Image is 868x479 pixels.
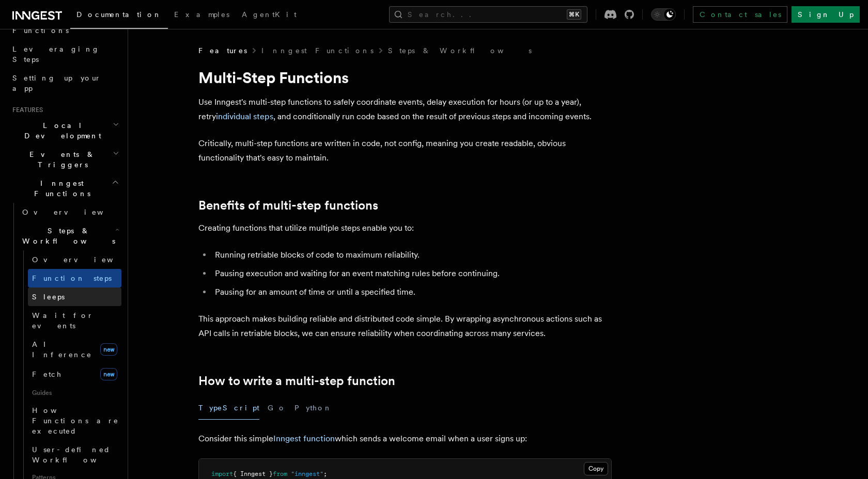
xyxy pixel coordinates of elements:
li: Pausing for an amount of time or until a specified time. [212,285,612,299]
span: Sleeps [32,293,65,301]
span: new [100,368,117,380]
span: ; [323,470,327,477]
span: Local Development [8,120,113,141]
a: Inngest Functions [261,45,374,56]
span: Events & Triggers [8,149,113,170]
a: How to write a multi-step function [198,374,395,388]
span: { Inngest } [233,470,273,477]
span: new [100,343,117,356]
span: Inngest Functions [8,178,112,199]
span: Function steps [32,274,112,282]
button: Steps & Workflows [18,221,121,250]
p: Use Inngest's multi-step functions to safely coordinate events, delay execution for hours (or up ... [198,95,612,124]
span: Setting up your app [12,74,101,92]
span: Steps & Workflows [18,226,115,246]
span: Overview [22,208,129,216]
span: AI Inference [32,340,92,359]
a: Examples [168,3,236,28]
button: Toggle dark mode [651,8,676,21]
button: Inngest Functions [8,174,121,203]
p: This approach makes building reliable and distributed code simple. By wrapping asynchronous actio... [198,312,612,341]
span: Features [198,45,247,56]
a: Inngest function [273,434,335,443]
button: TypeScript [198,396,259,420]
a: Contact sales [693,6,787,23]
a: Benefits of multi-step functions [198,198,378,213]
span: Features [8,106,43,114]
button: Search...⌘K [389,6,587,23]
span: User-defined Workflows [32,445,125,464]
span: AgentKit [242,10,297,19]
a: Sleeps [28,288,121,306]
button: Events & Triggers [8,145,121,174]
a: Sign Up [792,6,860,23]
span: Examples [174,10,229,19]
span: Leveraging Steps [12,45,100,63]
span: Overview [32,256,138,264]
button: Copy [584,462,608,475]
a: Fetchnew [28,364,121,385]
button: Go [268,396,286,420]
p: Consider this simple which sends a welcome email when a user signs up: [198,432,612,446]
h1: Multi-Step Functions [198,68,612,87]
li: Pausing execution and waiting for an event matching rules before continuing. [212,266,612,281]
span: from [273,470,287,477]
button: Python [295,396,332,420]
li: Running retriable blocks of code to maximum reliability. [212,248,612,262]
button: Local Development [8,116,121,145]
span: Guides [28,385,121,401]
a: User-defined Workflows [28,440,121,469]
a: Wait for events [28,306,121,335]
a: Documentation [70,3,168,29]
a: Function steps [28,269,121,288]
a: Leveraging Steps [8,40,121,69]
kbd: ⌘K [567,9,581,20]
span: "inngest" [291,470,323,477]
span: import [211,470,233,477]
span: Fetch [32,370,62,378]
p: Critically, multi-step functions are written in code, not config, meaning you create readable, ob... [198,136,612,165]
a: AI Inferencenew [28,335,121,364]
span: Documentation [76,10,162,19]
a: individual steps [216,111,273,121]
p: Creating functions that utilize multiple steps enable you to: [198,221,612,235]
a: Setting up your app [8,69,121,98]
span: How Functions are executed [32,406,119,435]
a: Overview [28,250,121,269]
a: Steps & Workflows [388,45,532,56]
a: Overview [18,203,121,221]
a: How Functions are executed [28,401,121,440]
span: Wait for events [32,311,94,330]
a: AgentKit [236,3,303,28]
